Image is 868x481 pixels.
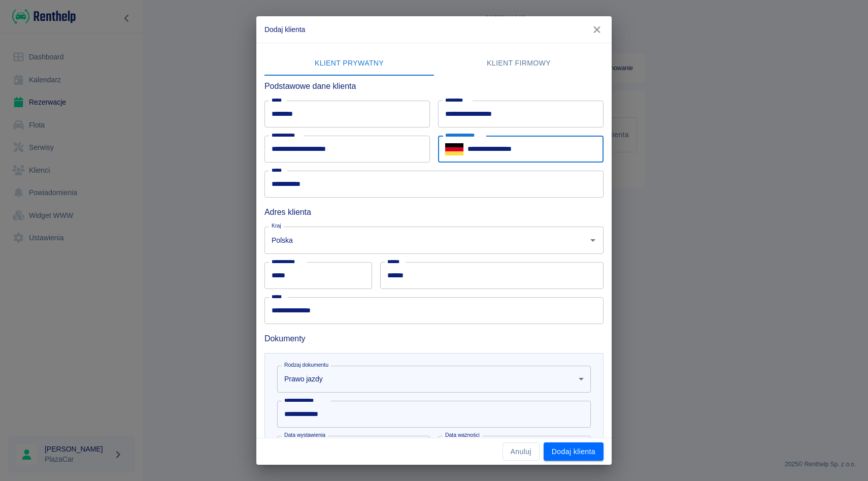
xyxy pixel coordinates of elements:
h6: Podstawowe dane klienta [264,80,604,92]
input: DD-MM-YYYY [277,436,405,463]
div: Prawo jazdy [277,366,591,393]
button: Otwórz [586,233,600,247]
label: Rodzaj dokumentu [284,361,328,369]
h6: Dokumenty [264,332,604,345]
button: Klient firmowy [434,51,604,76]
button: Dodaj klienta [544,442,604,461]
label: Data wystawienia [284,431,325,439]
button: Select country [445,142,463,157]
label: Data ważności [445,431,480,439]
h2: Dodaj klienta [256,16,612,43]
button: Klient prywatny [264,51,434,76]
h6: Adres klienta [264,206,604,218]
input: DD-MM-YYYY [438,436,565,463]
div: lab API tabs example [264,51,604,76]
label: Kraj [272,222,281,230]
button: Anuluj [503,442,540,461]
